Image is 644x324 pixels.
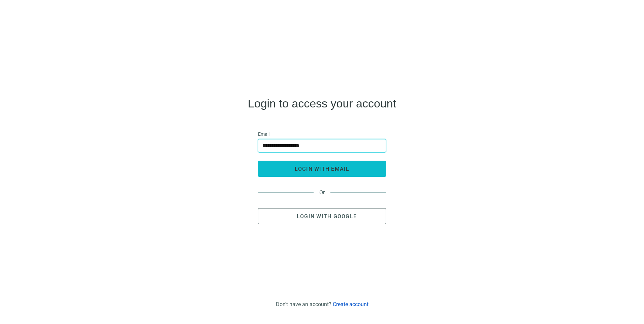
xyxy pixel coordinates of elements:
[314,189,330,196] span: Or
[258,208,386,224] button: Login with Google
[295,166,350,172] span: login with email
[276,301,368,307] div: Don't have an account?
[248,98,396,109] h4: Login to access your account
[297,213,357,220] span: Login with Google
[258,161,386,177] button: login with email
[258,130,269,138] span: Email
[333,301,368,307] a: Create account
